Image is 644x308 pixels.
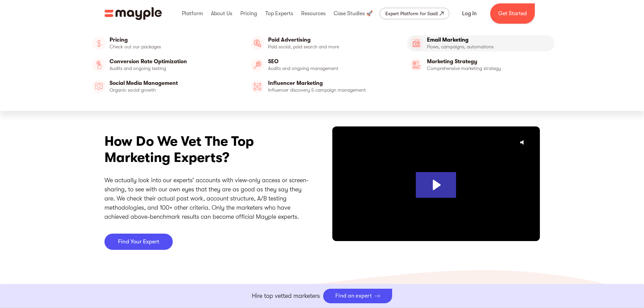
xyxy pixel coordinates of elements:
button: Play Video: vetting- [416,172,456,198]
div: Pricing [239,3,259,24]
a: Find Your Expert [104,234,173,250]
a: Get Started [490,3,535,24]
a: Expert Platform for SaaS [380,8,449,19]
p: We actually look into our experts’ accounts with view-only access or screen-sharing, to see with ... [104,176,312,221]
h3: How Do We Vet The Top Marketing Experts? [104,133,312,166]
p: Find Your Expert [118,239,159,245]
div: About Us [209,3,234,24]
div: Top Experts [264,3,295,24]
img: Mayple logo [104,7,162,20]
a: home [104,7,162,20]
button: Click for sound [515,133,533,151]
div: Platform [180,3,205,24]
div: Resources [300,3,327,24]
a: Log In [454,5,485,22]
div: Expert Platform for SaaS [385,9,438,18]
